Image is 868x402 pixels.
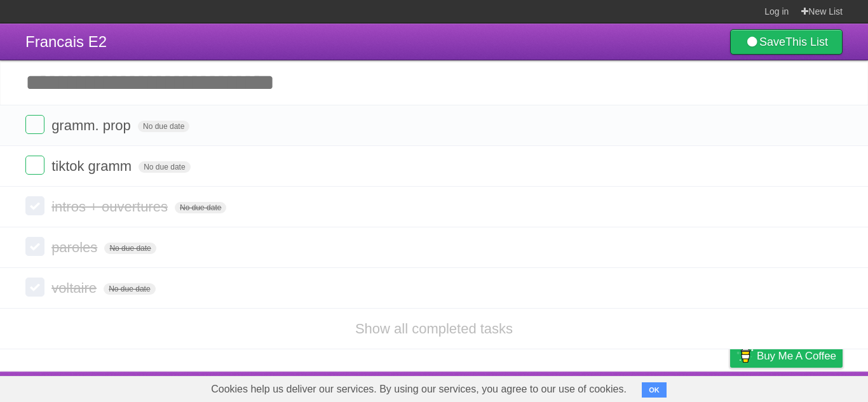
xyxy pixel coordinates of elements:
span: No due date [138,121,189,132]
a: SaveThis List [730,29,843,55]
label: Done [25,115,44,134]
a: Privacy [714,375,747,399]
span: No due date [175,202,226,213]
label: Done [25,237,44,256]
label: Done [25,156,44,175]
label: Done [25,278,44,297]
a: Terms [670,375,698,399]
span: paroles [51,239,100,255]
span: No due date [139,161,190,173]
span: No due date [104,243,156,254]
a: Developers [603,375,654,399]
button: OK [642,382,667,398]
span: Buy me a coffee [757,345,836,367]
a: Suggest a feature [763,375,843,399]
a: About [561,375,588,399]
span: tiktok gramm [51,158,135,174]
img: Buy me a coffee [736,345,754,366]
span: intros + ouvertures [51,199,171,215]
a: Buy me a coffee [730,344,843,368]
span: gramm. prop [51,117,134,133]
label: Done [25,196,44,215]
span: Cookies help us deliver our services. By using our services, you agree to our use of cookies. [198,377,639,402]
span: voltaire [51,280,100,296]
span: Francais E2 [25,33,107,50]
span: No due date [104,283,155,295]
b: This List [785,36,828,48]
a: Show all completed tasks [355,321,513,337]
